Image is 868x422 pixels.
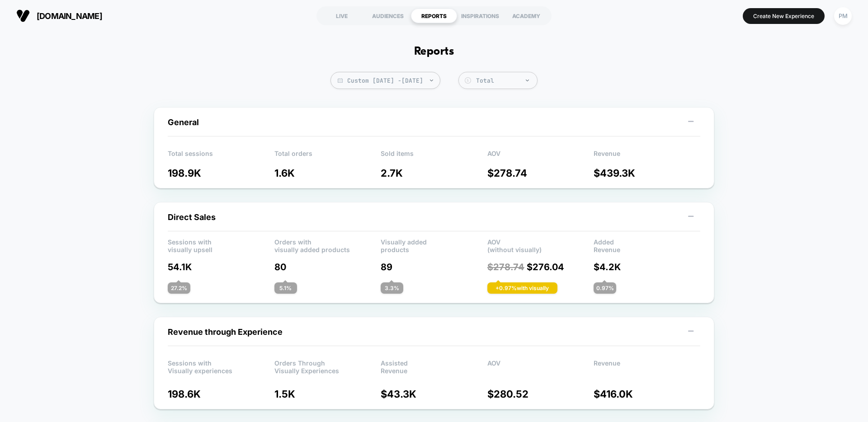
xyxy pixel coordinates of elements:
img: end [430,80,433,81]
p: Total sessions [168,150,274,163]
span: General [168,117,199,127]
p: $ 43.3K [381,388,487,400]
p: $ 439.3K [594,167,700,179]
p: Assisted Revenue [381,359,487,373]
p: $ 280.52 [487,388,594,400]
p: $ 4.2K [594,262,700,272]
div: 27.2 % [168,282,190,294]
p: 198.6K [168,388,274,400]
p: 1.6K [274,167,381,179]
div: INSPIRATIONS [457,9,503,23]
span: Direct Sales [168,212,216,222]
p: Sessions with visually upsell [168,238,274,252]
img: Visually logo [16,9,30,23]
p: $ 416.0K [594,388,700,400]
img: end [526,80,529,81]
div: REPORTS [411,9,457,23]
button: [DOMAIN_NAME] [14,9,105,23]
p: AOV [487,359,594,373]
p: 89 [381,262,487,272]
div: AUDIENCES [365,9,411,23]
p: 1.5K [274,388,381,400]
div: + 0.97 % with visually [487,282,557,294]
p: 2.7K [381,167,487,179]
div: ACADEMY [503,9,549,23]
div: PM [834,7,852,25]
p: Total orders [274,150,381,163]
p: Revenue [594,150,700,163]
img: calendar [338,78,343,83]
div: 3.3 % [381,282,403,294]
p: Visually added products [381,238,487,252]
p: $ 276.04 [487,262,594,272]
button: PM [831,7,854,25]
p: 54.1K [168,262,274,272]
span: [DOMAIN_NAME] [37,11,102,21]
p: Orders with visually added products [274,238,381,252]
p: Sessions with Visually experiences [168,359,274,373]
div: LIVE [319,9,365,23]
span: Revenue through Experience [168,327,283,337]
span: Custom [DATE] - [DATE] [330,72,440,89]
p: AOV [487,150,594,163]
div: Total [476,77,533,84]
p: Orders Through Visually Experiences [274,359,381,373]
div: 5.1 % [274,282,297,294]
tspan: $ [467,78,469,83]
p: Revenue [594,359,700,373]
p: 198.9K [168,167,274,179]
p: AOV (without visually) [487,238,594,252]
p: Added Revenue [594,238,700,252]
span: $ 278.74 [487,262,524,272]
p: 80 [274,262,381,272]
h1: Reports [414,45,454,58]
p: Sold items [381,150,487,163]
div: 0.97 % [594,282,616,294]
button: Create New Experience [743,8,825,24]
p: $ 278.74 [487,167,594,179]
